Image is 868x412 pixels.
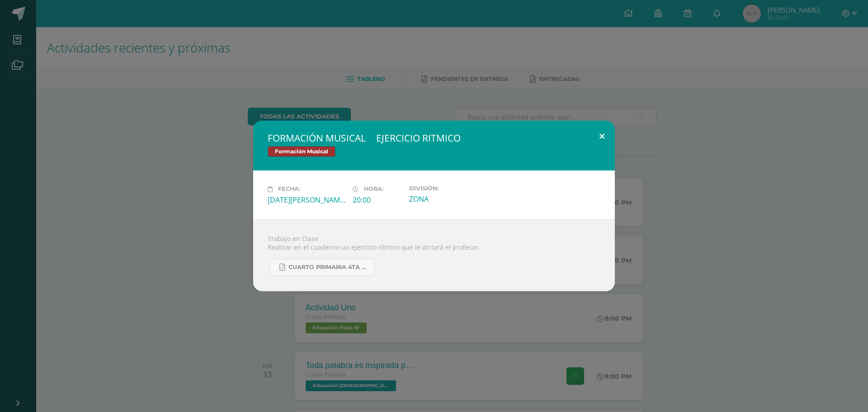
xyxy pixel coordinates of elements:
a: CUARTO PRIMARIA 4TA UNIDAD.pdf [270,259,375,276]
div: 20:00 [353,195,402,205]
label: División: [409,185,487,192]
h2: FORMACIÓN MUSICAL  EJERCICIO RITMICO [268,132,600,144]
div: ZONA [409,194,487,204]
button: Close (Esc) [589,121,615,152]
div: Trabajo en Clase Realizar en el cuaderno un ejercicio rítmico que le dictará el profesor. [253,219,615,291]
span: Formación Musical [268,146,335,157]
span: Hora: [364,186,383,193]
span: CUARTO PRIMARIA 4TA UNIDAD.pdf [288,264,370,271]
div: [DATE][PERSON_NAME] [268,195,345,205]
span: Fecha: [278,186,300,193]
